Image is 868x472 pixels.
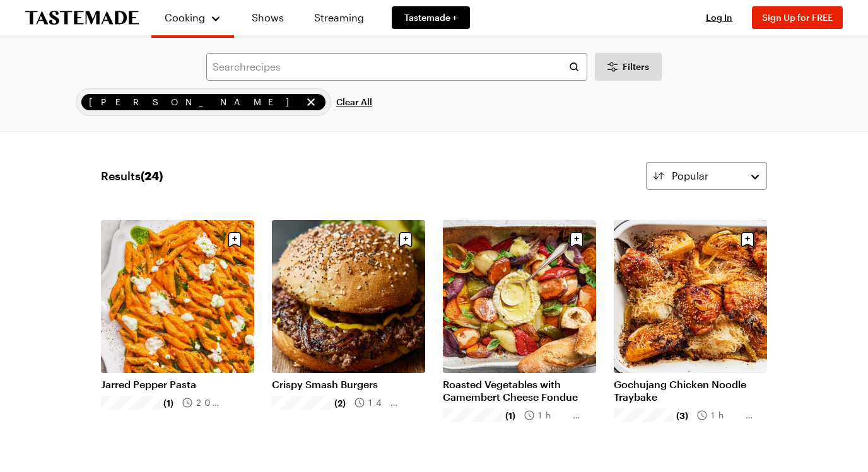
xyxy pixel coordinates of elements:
span: Results [101,167,163,185]
button: Cooking [164,5,221,30]
button: Log In [694,11,744,24]
button: Save recipe [394,227,418,251]
span: Sign Up for FREE [762,12,833,23]
a: To Tastemade Home Page [25,11,139,25]
a: Gochujang Chicken Noodle Traybake [614,378,767,403]
button: Popular [646,162,767,190]
a: Roasted Vegetables with Camembert Cheese Fondue [443,378,596,403]
button: remove Jamie Oliver [304,95,318,109]
span: Clear All [336,96,372,108]
span: Filters [623,60,649,73]
button: Desktop filters [595,53,662,81]
span: ( 24 ) [141,169,163,183]
a: Crispy Smash Burgers [272,378,425,391]
span: Log In [706,12,732,23]
button: Clear All [336,88,372,116]
span: Tastemade + [404,11,457,24]
button: Sign Up for FREE [752,6,843,29]
span: Popular [672,168,708,183]
a: Tastemade + [392,6,470,29]
button: Save recipe [565,227,589,251]
button: Save recipe [736,227,759,251]
button: Save recipe [223,227,247,251]
span: Cooking [165,11,205,23]
a: Jarred Pepper Pasta [101,378,254,391]
span: [PERSON_NAME] [89,95,302,109]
